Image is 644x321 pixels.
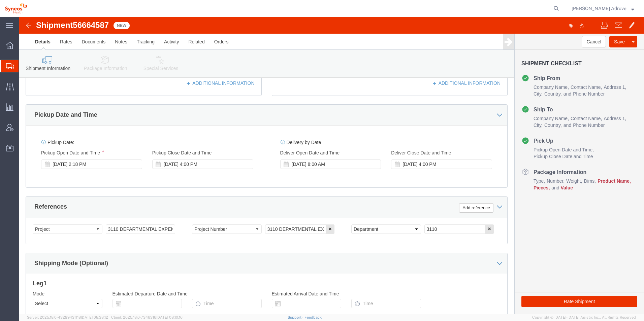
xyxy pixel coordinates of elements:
[27,315,108,319] span: Server: 2025.18.0-4329943ff18
[572,5,626,12] span: Irene Perez Adrove
[156,315,183,319] span: [DATE] 08:10:16
[111,315,183,319] span: Client: 2025.18.0-7346316
[5,3,27,13] img: logo
[571,4,635,12] button: [PERSON_NAME] Adrove
[288,315,304,319] a: Support
[304,315,322,319] a: Feedback
[19,17,644,314] iframe: FS Legacy Container
[81,315,108,319] span: [DATE] 08:38:12
[532,315,636,320] span: Copyright © [DATE]-[DATE] Agistix Inc., All Rights Reserved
